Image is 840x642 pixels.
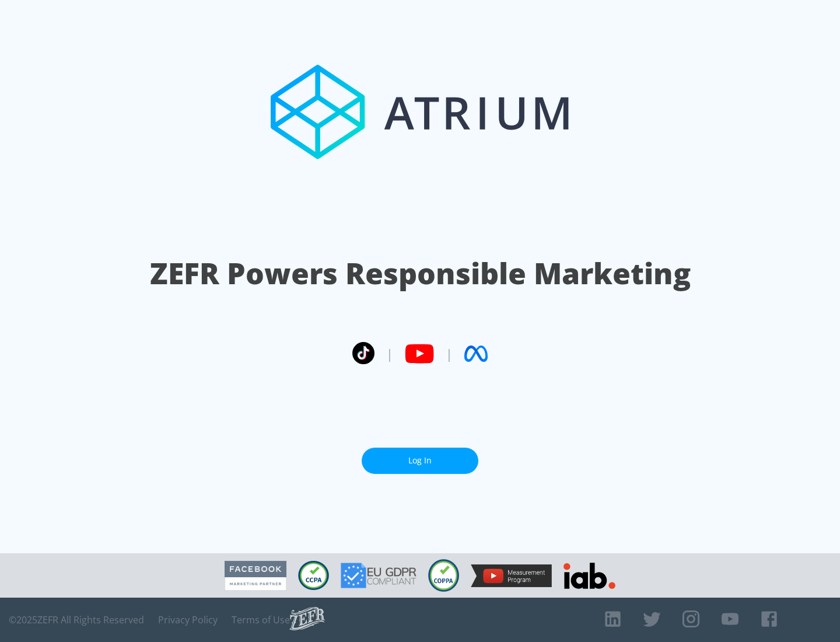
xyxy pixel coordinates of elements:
span: © 2025 ZEFR All Rights Reserved [9,614,144,626]
img: Facebook Marketing Partner [225,561,286,591]
img: CCPA Compliant [298,561,329,590]
h1: ZEFR Powers Responsible Marketing [150,253,691,294]
img: IAB [563,563,615,589]
img: GDPR Compliant [341,563,416,588]
span: | [446,345,453,362]
span: | [386,345,393,362]
a: Terms of Use [232,614,290,626]
a: Log In [362,448,478,474]
a: Privacy Policy [158,614,218,626]
img: COPPA Compliant [428,559,459,592]
img: YouTube Measurement Program [471,564,552,587]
